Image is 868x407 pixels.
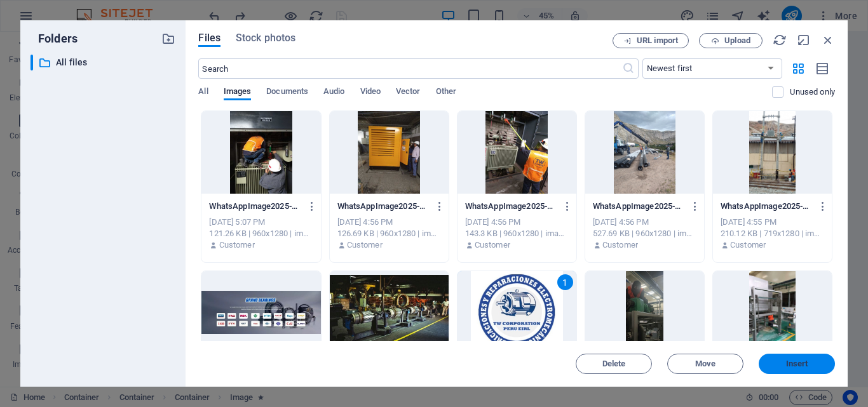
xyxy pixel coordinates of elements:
p: Customer [219,239,255,251]
p: WhatsAppImage2025-09-26at10.07.18AM-kzMnnzCnMvtK23b3ZHUO1A.jpeg [209,201,301,212]
p: WhatsAppImage2025-09-26at9.53.05AM3-6x4ynN5XCRsTowVJnXCZ6w.jpeg [337,201,430,212]
span: Upload [724,37,750,44]
button: URL import [613,33,689,48]
div: [DATE] 5:07 PM [209,217,313,228]
p: WhatsAppImage2025-09-26at9.53.05AM-Vac9Ne0OiX2Q8_L2Pz7MLA.jpeg [721,201,813,212]
input: Search [198,58,621,79]
div: 143.3 KB | 960x1280 | image/jpeg [465,228,569,239]
p: Customer [347,239,383,251]
span: Images [224,84,252,102]
div: [DATE] 4:55 PM [721,217,824,228]
div: ​ [31,55,33,70]
div: [DATE] 4:56 PM [337,217,441,228]
span: Move [695,360,715,368]
span: Documents [266,84,308,102]
div: [DATE] 4:56 PM [593,217,696,228]
p: Customer [475,239,510,251]
span: Audio [323,84,344,102]
i: Create new folder [161,32,175,46]
div: 210.12 KB | 719x1280 | image/jpeg [721,228,824,239]
div: 126.69 KB | 960x1280 | image/jpeg [337,228,441,239]
span: All [198,84,208,102]
span: Files [198,30,220,46]
span: Video [360,84,381,102]
p: Folders [31,30,78,47]
button: Delete [576,354,652,374]
span: Delete [602,360,626,368]
span: URL import [637,37,678,44]
p: Customer [602,239,638,251]
div: 121.26 KB | 960x1280 | image/jpeg [209,228,313,239]
span: Other [436,84,456,102]
span: Vector [396,84,421,102]
div: [DATE] 4:56 PM [465,217,569,228]
button: Upload [699,33,763,48]
span: Insert [786,360,808,368]
button: Insert [759,354,835,374]
p: Customer [730,239,766,251]
p: Displays only files that are not in use on the website. Files added during this session can still... [790,86,835,98]
span: Stock photos [236,30,295,46]
div: 527.69 KB | 960x1280 | image/jpeg [593,228,696,239]
div: 1 [557,274,573,290]
button: Move [667,354,743,374]
p: All files [56,55,153,70]
p: WhatsAppImage2025-09-26at9.53.05AM2-nbdDUgmPW8-M9Uc3GtH9OA.jpeg [465,201,557,212]
p: WhatsAppImage2025-09-26at9.53.05AM1-XYzIvNf1RKLMgghUBKE9kw.jpeg [593,201,685,212]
